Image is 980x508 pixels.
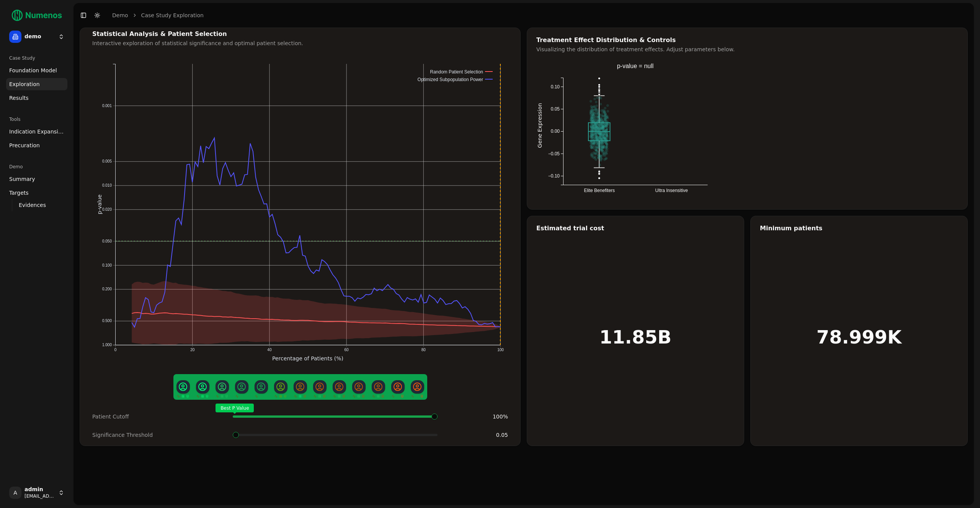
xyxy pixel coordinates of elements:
span: Results [9,94,29,102]
a: Case Study Exploration [141,11,204,19]
text: p-value = null [617,63,654,69]
text: 0.500 [102,319,112,323]
span: [EMAIL_ADDRESS] [24,493,55,499]
span: Foundation Model [9,67,57,74]
div: Demo [6,161,67,173]
span: Targets [9,189,29,197]
text: −0.10 [548,173,560,179]
text: 0.001 [102,104,112,108]
text: −0.05 [548,151,560,156]
div: Significance Threshold [92,431,227,439]
text: Random Patient Selection [430,69,483,75]
button: Toggle Dark Mode [92,10,103,21]
text: 40 [267,348,272,352]
a: Results [6,92,67,104]
span: demo [24,33,55,40]
text: 0.050 [102,239,112,243]
h1: 11.85B [599,328,671,346]
text: 1.000 [102,343,112,347]
span: admin [24,486,55,493]
button: demo [6,28,67,46]
div: Treatment Effect Distribution & Controls [536,37,958,43]
span: Precuration [9,142,40,149]
text: 20 [190,348,195,352]
span: Indication Expansion [9,128,64,135]
text: Optimized Subpopulation Power [418,77,483,82]
span: Summary [9,175,35,183]
text: 0.100 [102,263,112,267]
img: Numenos [6,6,67,24]
a: Indication Expansion [6,125,67,138]
text: Percentage of Patients (%) [272,355,343,361]
text: p-value [96,194,103,214]
h1: 78.999K [817,328,902,346]
text: 0.005 [102,159,112,163]
text: 0.010 [102,183,112,187]
text: 0.200 [102,287,112,291]
div: Patient Cutoff [92,413,227,420]
text: 0.00 [551,129,560,134]
div: 0.05 [444,431,508,439]
text: Elite Benefiters [584,188,615,193]
a: Precuration [6,139,67,151]
span: Best P Value [216,404,254,412]
button: Toggle Sidebar [78,10,89,21]
div: Visualizing the distribution of treatment effects. Adjust parameters below. [536,46,958,53]
span: Exploration [9,80,40,88]
a: Targets [6,187,67,199]
span: Evidences [19,201,46,209]
a: Foundation Model [6,64,67,77]
text: 0.020 [102,207,112,212]
a: Exploration [6,78,67,90]
text: 0.05 [551,106,560,112]
text: Ultra Insensitive [655,188,688,193]
a: Summary [6,173,67,185]
div: Statistical Analysis & Patient Selection [92,31,508,37]
text: 80 [421,348,426,352]
div: Tools [6,113,67,125]
text: 100 [497,348,504,352]
text: Gene Expression [537,103,543,148]
a: demo [112,11,128,19]
text: 60 [345,348,349,352]
a: Evidences [16,200,58,210]
div: Interactive exploration of statistical significance and optimal patient selection. [92,39,508,47]
text: 0.10 [551,84,560,90]
div: Case Study [6,52,67,64]
span: A [9,487,21,499]
text: 0 [114,348,117,352]
button: Aadmin[EMAIL_ADDRESS] [6,484,67,502]
nav: breadcrumb [112,11,204,19]
div: 100 % [444,413,508,420]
